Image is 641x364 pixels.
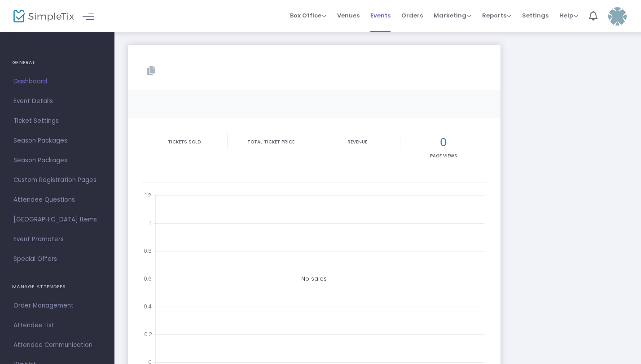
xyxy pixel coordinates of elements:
[13,135,101,147] span: Season Packages
[13,194,101,206] span: Attendee Questions
[290,11,326,20] span: Box Office
[13,234,101,245] span: Event Promoters
[434,11,471,20] span: Marketing
[13,115,101,127] span: Ticket Settings
[13,174,101,186] span: Custom Registration Pages
[337,4,360,27] span: Venues
[316,139,398,145] p: Revenue
[12,278,102,296] h4: MANAGE ATTENDEES
[13,214,101,225] span: [GEOGRAPHIC_DATA] Items
[13,253,101,265] span: Special Offers
[143,139,225,145] p: Tickets sold
[370,4,391,27] span: Events
[402,152,485,159] p: Page Views
[13,95,101,107] span: Event Details
[13,320,101,331] span: Attendee List
[522,4,549,27] span: Settings
[13,339,101,351] span: Attendee Communication
[482,11,511,20] span: Reports
[559,11,578,20] span: Help
[13,76,101,87] span: Dashboard
[229,139,312,145] p: Total Ticket Price
[12,54,102,72] h4: GENERAL
[13,155,101,166] span: Season Packages
[401,4,423,27] span: Orders
[402,135,485,149] h2: 0
[13,300,101,312] span: Order Management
